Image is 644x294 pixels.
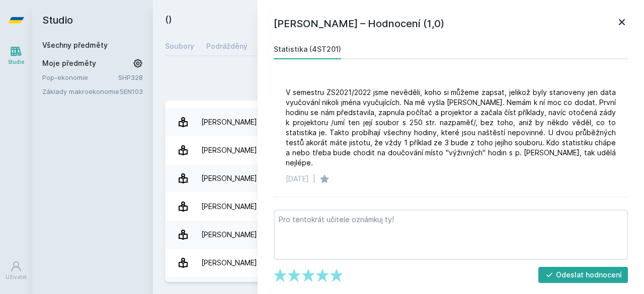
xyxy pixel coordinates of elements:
[201,118,257,126] font: [PERSON_NAME]
[8,59,24,65] font: Studie
[286,174,309,183] font: [DATE]
[206,36,248,56] a: Podrážděný
[42,41,108,49] a: Všechny předměty
[313,174,315,183] font: |
[165,14,172,24] font: ()
[286,88,618,167] font: V semestru ZS2021/2022 jsme nevěděli, koho si můžeme zapsat, jelikož byly stanoveny jen data vyuč...
[42,87,119,95] font: Základy makroekonomie
[201,202,257,211] font: [PERSON_NAME]
[165,164,632,192] a: [PERSON_NAME] 2 hodnocení 5,0
[201,146,257,154] font: [PERSON_NAME]
[201,174,257,182] font: [PERSON_NAME]
[206,42,248,50] font: Podrážděný
[556,270,622,279] font: Odeslat hodnocení
[538,267,628,283] button: Odeslat hodnocení
[42,72,118,82] a: Pop-ekonomie
[42,14,73,26] font: Studio
[165,249,632,277] a: [PERSON_NAME] 30 hodnocení 4.4
[165,108,632,136] a: [PERSON_NAME] 3 hodnocení 4,7
[165,136,632,164] a: [PERSON_NAME] 14 hodnocení 4,8
[165,192,632,221] a: [PERSON_NAME] 3 hodnocení 4.0
[165,42,194,50] font: Soubory
[201,230,257,239] font: [PERSON_NAME]
[120,87,143,95] a: 5EN103
[2,40,30,71] a: Studie
[118,73,143,81] a: 5HP328
[42,86,120,96] a: Základy makroekonomie
[165,221,632,249] a: [PERSON_NAME] 1 hodnocení 3.0
[201,258,257,267] font: [PERSON_NAME]
[165,36,194,56] a: Soubory
[42,73,88,81] font: Pop-ekonomie
[6,274,27,280] font: Uživatel
[42,59,96,67] font: Moje předměty
[2,255,30,286] a: Uživatel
